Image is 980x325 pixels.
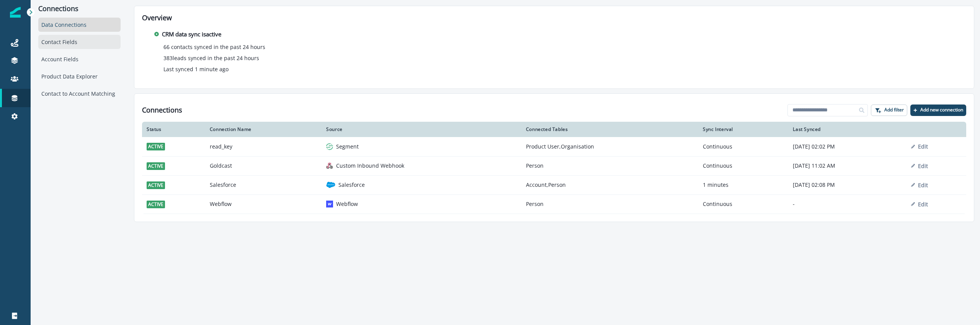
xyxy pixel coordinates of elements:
div: Product Data Explorer [38,69,121,83]
button: Edit [911,143,928,150]
p: Custom Inbound Webhook [336,162,404,170]
p: 383 leads synced in the past 24 hours [163,54,259,62]
p: Segment [336,143,359,150]
td: read_key [205,137,322,156]
p: Edit [918,201,928,208]
h1: Connections [142,106,182,114]
td: Account,Person [521,175,698,194]
img: segment [326,143,333,150]
p: Salesforce [338,181,365,189]
button: Edit [911,162,928,170]
p: CRM data sync is active [162,30,221,39]
div: Last Synced [793,126,902,132]
p: [DATE] 11:02 AM [793,162,902,170]
td: Continuous [698,156,788,175]
div: Status [147,126,201,132]
p: - [793,200,902,208]
td: Person [521,156,698,175]
td: 1 minutes [698,175,788,194]
div: Contact Fields [38,35,121,49]
p: Webflow [336,200,358,208]
img: generic inbound webhook [326,162,333,169]
p: Edit [918,181,928,189]
img: salesforce [326,180,335,189]
img: Inflection [10,7,21,18]
p: Edit [918,162,928,170]
button: Edit [911,201,928,208]
div: Data Connections [38,18,121,32]
h2: Overview [142,14,966,22]
div: Sync Interval [703,126,784,132]
a: activeread_keysegmentSegmentProduct User,OrganisationContinuous[DATE] 02:02 PMEdit [142,137,966,156]
td: Continuous [698,137,788,156]
button: Edit [911,181,928,189]
td: Salesforce [205,175,322,194]
a: activeGoldcastgeneric inbound webhookCustom Inbound WebhookPersonContinuous[DATE] 11:02 AMEdit [142,156,966,175]
p: [DATE] 02:02 PM [793,143,902,150]
p: Connections [38,5,121,13]
span: active [147,143,165,150]
img: webflow [326,201,333,207]
p: Add filter [884,107,904,113]
div: Source [326,126,517,132]
td: Product User,Organisation [521,137,698,156]
button: Add filter [871,105,907,116]
span: active [147,181,165,189]
td: Goldcast [205,156,322,175]
div: Connected Tables [526,126,694,132]
td: Continuous [698,194,788,214]
a: activeWebflowwebflowWebflowPersonContinuous-Edit [142,194,966,214]
div: Contact to Account Matching [38,87,121,101]
div: Connection Name [210,126,317,132]
p: [DATE] 02:08 PM [793,181,902,189]
button: Add new connection [910,105,966,116]
span: active [147,201,165,208]
p: Edit [918,143,928,150]
div: Account Fields [38,52,121,66]
span: active [147,162,165,170]
p: Add new connection [920,107,963,113]
td: Person [521,194,698,214]
td: Webflow [205,194,322,214]
a: activeSalesforcesalesforceSalesforceAccount,Person1 minutes[DATE] 02:08 PMEdit [142,175,966,194]
p: 66 contacts synced in the past 24 hours [163,43,265,51]
p: Last synced 1 minute ago [163,65,229,73]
